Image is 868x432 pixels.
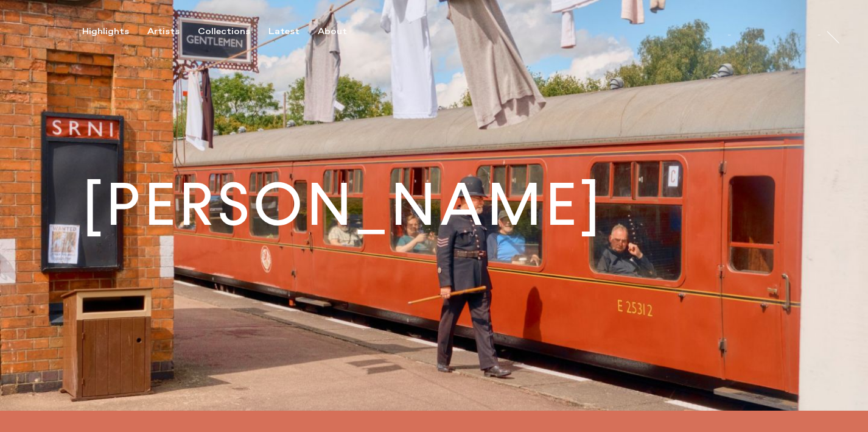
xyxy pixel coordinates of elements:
[147,26,180,37] div: Artists
[82,26,129,37] div: Highlights
[268,26,318,37] button: Latest
[147,26,198,37] button: Artists
[198,26,268,37] button: Collections
[82,175,604,235] h1: [PERSON_NAME]
[318,26,365,37] button: About
[82,26,147,37] button: Highlights
[318,26,347,37] div: About
[268,26,299,37] div: Latest
[198,26,250,37] div: Collections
